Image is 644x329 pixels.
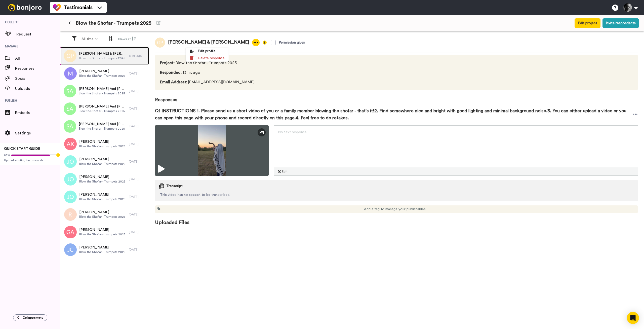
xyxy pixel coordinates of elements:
[15,65,60,71] span: Responses
[79,174,125,179] span: [PERSON_NAME]
[13,314,47,321] button: Collapse menu
[155,38,165,48] img: gp.png
[23,316,43,320] span: Collapse menu
[16,31,60,37] span: Request
[64,85,76,97] img: sa.png
[129,142,146,146] div: [DATE]
[186,55,229,62] li: Delete response
[160,60,305,66] span: Blow the Shofar - Trumpets 2025
[76,20,151,27] span: Blow the Shofar - Trumpets 2025
[64,4,93,11] span: Testimonials
[79,91,126,95] span: Blow the Shofar - Trumpets 2025
[79,192,125,197] span: [PERSON_NAME]
[78,34,101,44] button: All time
[155,107,633,121] span: Q1 INSTRUCTIONS 1. Please send us a short video of you or a family member blowing the shofar - th...
[4,147,40,151] span: QUICK START GUIDE
[602,18,639,28] button: Invite respondents
[129,177,146,181] div: [DATE]
[79,86,126,91] span: [PERSON_NAME] And [PERSON_NAME]
[64,208,77,221] img: r.png
[64,173,77,186] img: jo.png
[64,226,77,238] img: ga.png
[166,184,183,189] span: Transcript
[79,245,125,250] span: [PERSON_NAME]
[53,4,61,12] img: tm-color.svg
[129,248,146,252] div: [DATE]
[79,144,125,148] span: Blow the Shofar - Trumpets 2025
[155,213,638,226] span: Uploaded Files
[60,188,149,206] a: [PERSON_NAME]Blow the Shofar - Trumpets 2025[DATE]
[282,169,288,173] span: Edit
[79,210,125,215] span: [PERSON_NAME]
[364,207,426,212] span: Add a tag to manage your publishables
[15,55,60,61] span: All
[64,120,76,133] img: sa.png
[15,130,60,136] span: Settings
[60,65,149,82] a: [PERSON_NAME]Blow the Shofar - Trumpets 2025[DATE]
[79,122,126,127] span: [PERSON_NAME] And [PERSON_NAME]
[15,76,60,82] span: Social
[160,69,305,76] span: 13 hr. ago
[627,312,639,324] div: Open Intercom Messenger
[60,241,149,259] a: [PERSON_NAME]Blow the Shofar - Trumpets 2025[DATE]
[79,215,125,219] span: Blow the Shofar - Trumpets 2025
[79,56,126,60] span: Blow the Shofar - Trumpets 2025
[64,191,77,203] img: jo.png
[160,61,175,65] span: Project :
[79,250,125,254] span: Blow the Shofar - Trumpets 2025
[155,90,638,103] span: Responses
[575,18,600,28] button: Edit project
[60,47,149,65] a: [PERSON_NAME] & [PERSON_NAME]Blow the Shofar - Trumpets 202513 hr. ago
[64,50,76,62] img: gp.png
[79,232,125,236] span: Blow the Shofar - Trumpets 2025
[129,71,146,76] div: [DATE]
[64,102,76,115] img: sa.png
[79,69,125,74] span: [PERSON_NAME]
[79,104,126,109] span: [PERSON_NAME] And [PERSON_NAME]
[60,170,149,188] a: [PERSON_NAME]Blow the Shofar - Trumpets 2025[DATE]
[155,192,638,197] span: This video has no speech to be transcribed.
[64,138,77,150] img: ak.png
[79,51,126,56] span: [PERSON_NAME] & [PERSON_NAME]
[4,153,10,157] span: 85%
[279,40,305,45] div: Permission given
[129,89,146,93] div: [DATE]
[79,139,125,144] span: [PERSON_NAME]
[129,107,146,111] div: [DATE]
[79,162,125,166] span: Blow the Shofar - Trumpets 2025
[15,86,60,92] span: Uploads
[56,153,60,157] div: Tooltip anchor
[64,155,77,168] img: jo.png
[160,80,187,84] span: Email Address :
[4,158,56,162] span: Upload existing testimonials
[79,109,126,113] span: Blow the Shofar - Trumpets 2025
[64,67,77,80] img: m.png
[60,135,149,153] a: [PERSON_NAME]Blow the Shofar - Trumpets 2025[DATE]
[60,153,149,170] a: [PERSON_NAME]Blow the Shofar - Trumpets 2025[DATE]
[129,54,146,58] div: 13 hr. ago
[160,79,305,85] span: [EMAIL_ADDRESS][DOMAIN_NAME]
[79,74,125,78] span: Blow the Shofar - Trumpets 2025
[129,124,146,128] div: [DATE]
[60,223,149,241] a: [PERSON_NAME]Blow the Shofar - Trumpets 2025[DATE]
[79,157,125,162] span: [PERSON_NAME]
[60,118,149,135] a: [PERSON_NAME] And [PERSON_NAME]Blow the Shofar - Trumpets 2025[DATE]
[263,41,267,45] img: info-yellow.svg
[159,184,164,189] img: transcript.svg
[79,197,125,201] span: Blow the Shofar - Trumpets 2025
[79,127,126,131] span: Blow the Shofar - Trumpets 2025
[115,34,139,44] button: Newest
[15,110,60,116] span: Embeds
[60,100,149,118] a: [PERSON_NAME] And [PERSON_NAME]Blow the Shofar - Trumpets 2025[DATE]
[79,227,125,232] span: [PERSON_NAME]
[160,70,182,75] span: Responded :
[60,206,149,223] a: [PERSON_NAME]Blow the Shofar - Trumpets 2025[DATE]
[6,4,44,11] img: bj-logo-header-white.svg
[129,195,146,199] div: [DATE]
[129,160,146,164] div: [DATE]
[165,38,252,48] span: [PERSON_NAME] & [PERSON_NAME]
[278,130,307,134] span: No text response
[129,230,146,234] div: [DATE]
[60,82,149,100] a: [PERSON_NAME] And [PERSON_NAME]Blow the Shofar - Trumpets 2025[DATE]
[129,212,146,216] div: [DATE]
